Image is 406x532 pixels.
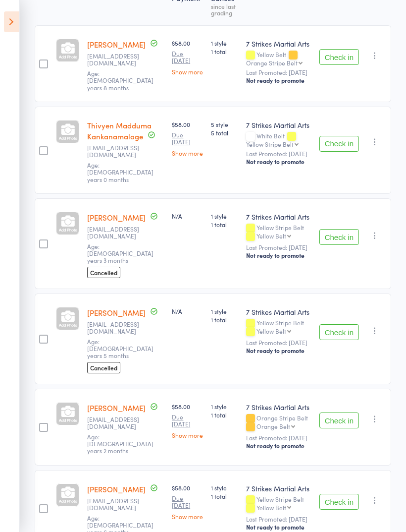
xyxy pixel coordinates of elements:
[172,131,203,146] small: Due [DATE]
[246,150,311,157] small: Last Promoted: [DATE]
[211,212,238,220] span: 1 style
[211,3,238,16] div: since last grading
[319,494,359,510] button: Check in
[87,337,153,360] span: Age: [DEMOGRAPHIC_DATA] years 5 months
[246,319,311,336] div: Yellow Stripe Belt
[172,495,203,509] small: Due [DATE]
[87,403,146,413] a: [PERSON_NAME]
[87,497,152,512] small: jhelumgupte@gmail.com
[319,229,359,245] button: Check in
[211,402,238,411] span: 1 style
[256,233,286,239] div: Yellow Belt
[246,132,311,147] div: White Belt
[211,483,238,492] span: 1 style
[172,50,203,64] small: Due [DATE]
[246,76,311,84] div: Not ready to promote
[211,47,238,56] span: 1 total
[246,434,311,441] small: Last Promoted: [DATE]
[87,267,120,278] span: Cancelled
[87,53,152,67] small: Rachellegordon88@yahoo.com.au
[256,423,290,429] div: Orange Belt
[246,69,311,76] small: Last Promoted: [DATE]
[211,307,238,315] span: 1 style
[87,226,152,240] small: csohinee@gmail.com
[246,158,311,166] div: Not ready to promote
[87,144,152,159] small: amalshashika@gmail.com
[246,251,311,259] div: Not ready to promote
[319,324,359,340] button: Check in
[211,128,238,137] span: 5 total
[246,59,298,66] div: Orange Stripe Belt
[87,39,146,50] a: [PERSON_NAME]
[87,120,152,141] a: Thivyen Madduma Kankanamalage
[246,141,294,147] div: Yellow Stripe Belt
[246,496,311,513] div: Yellow Stripe Belt
[246,523,311,531] div: Not ready to promote
[87,321,152,335] small: csohinee@gmail.com
[211,39,238,47] span: 1 style
[246,347,311,355] div: Not ready to promote
[172,513,203,520] a: Show more
[256,328,286,334] div: Yellow Belt
[87,242,153,265] span: Age: [DEMOGRAPHIC_DATA] years 3 months
[172,307,203,315] div: N/A
[246,414,311,431] div: Orange Stripe Belt
[172,150,203,156] a: Show more
[172,68,203,75] a: Show more
[246,224,311,241] div: Yellow Stripe Belt
[246,244,311,251] small: Last Promoted: [DATE]
[256,504,286,511] div: Yellow Belt
[246,212,311,222] div: 7 Strikes Martial Arts
[246,51,311,66] div: Yellow Belt
[172,432,203,438] a: Show more
[87,307,146,318] a: [PERSON_NAME]
[87,69,153,92] span: Age: [DEMOGRAPHIC_DATA] years 8 months
[246,516,311,523] small: Last Promoted: [DATE]
[87,161,153,183] span: Age: [DEMOGRAPHIC_DATA] years 0 months
[172,212,203,220] div: N/A
[319,413,359,428] button: Check in
[211,411,238,419] span: 1 total
[246,339,311,346] small: Last Promoted: [DATE]
[211,120,238,128] span: 5 style
[211,315,238,324] span: 1 total
[246,442,311,450] div: Not ready to promote
[172,120,203,156] div: $58.00
[246,402,311,412] div: 7 Strikes Martial Arts
[87,484,146,494] a: [PERSON_NAME]
[319,49,359,65] button: Check in
[87,416,152,430] small: Matinamaharjan@hotmail.com
[87,432,153,455] span: Age: [DEMOGRAPHIC_DATA] years 2 months
[246,39,311,49] div: 7 Strikes Martial Arts
[172,39,203,75] div: $58.00
[211,220,238,229] span: 1 total
[246,120,311,130] div: 7 Strikes Martial Arts
[246,483,311,493] div: 7 Strikes Martial Arts
[172,414,203,428] small: Due [DATE]
[87,362,120,373] span: Cancelled
[87,212,146,223] a: [PERSON_NAME]
[172,402,203,438] div: $58.00
[319,136,359,152] button: Check in
[211,492,238,500] span: 1 total
[246,307,311,317] div: 7 Strikes Martial Arts
[172,483,203,520] div: $58.00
